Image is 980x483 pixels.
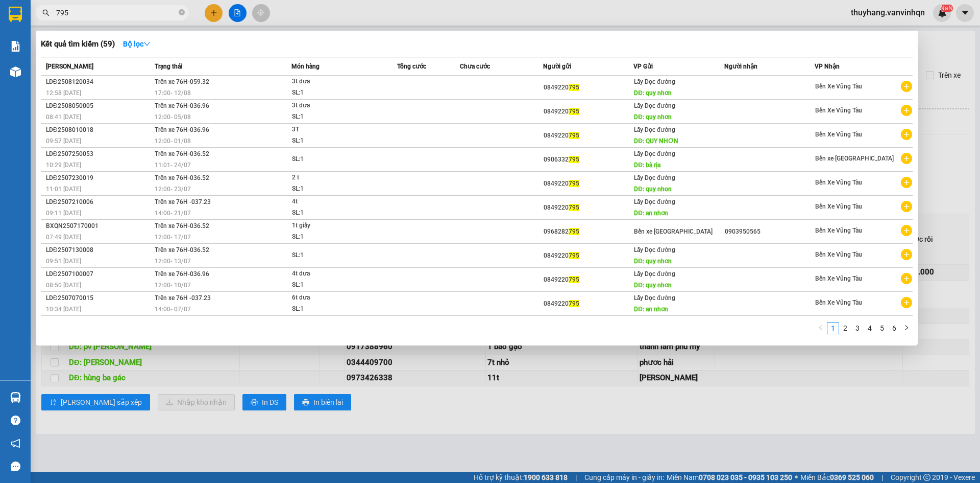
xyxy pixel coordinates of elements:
[292,196,369,208] div: 4t
[901,225,912,236] span: plus-circle
[46,89,81,97] span: 12:58 [DATE]
[634,126,675,133] span: Lấy Dọc đường
[11,439,20,448] span: notification
[155,306,191,313] span: 14:00 - 07/07
[827,322,839,334] li: 1
[292,280,369,291] div: SL: 1
[544,82,633,93] div: 0849220
[46,63,93,70] span: [PERSON_NAME]
[634,102,675,109] span: Lấy Dọc đường
[155,102,209,109] span: Trên xe 76H-036.96
[544,250,633,261] div: 0849220
[46,282,81,289] span: 08:50 [DATE]
[634,282,672,289] span: DĐ: quy nhơn
[11,416,20,425] span: question-circle
[901,105,912,116] span: plus-circle
[46,77,152,87] div: LDĐ2508120034
[155,258,191,265] span: 12:00 - 13/07
[292,268,369,280] div: 4t dưa
[569,108,579,115] span: 795
[901,153,912,164] span: plus-circle
[143,40,151,48] span: down
[634,306,668,313] span: DĐ: an nhơn
[155,270,209,278] span: Trên xe 76H-036.96
[46,258,81,265] span: 09:51 [DATE]
[292,220,369,232] div: 1t giấy
[900,322,913,334] button: right
[901,249,912,260] span: plus-circle
[56,7,177,18] input: Tìm tên, số ĐT hoặc mã đơn
[876,322,888,334] li: 5
[46,113,81,121] span: 08:41 [DATE]
[901,81,912,92] span: plus-circle
[292,232,369,243] div: SL: 1
[815,179,862,186] span: Bến Xe Vũng Tàu
[815,63,840,70] span: VP Nhận
[634,89,672,97] span: DĐ: quy nhơn
[634,137,678,145] span: DĐ: QUY NHƠN
[179,8,185,18] span: close-circle
[46,210,81,217] span: 09:11 [DATE]
[155,222,209,229] span: Trên xe 76H-036.52
[292,124,369,135] div: 3T
[634,228,713,235] span: Bến xe [GEOGRAPHIC_DATA]
[634,186,672,193] span: DĐ: quy nhon
[292,76,369,87] div: 3t dưa
[155,137,191,145] span: 12:00 - 01/08
[888,322,900,334] li: 6
[634,162,660,169] span: DĐ: bà rịa
[815,227,862,234] span: Bến Xe Vũng Tàu
[155,162,191,169] span: 11:01 - 24/07
[634,78,675,85] span: Lấy Dọc đường
[155,234,191,241] span: 12:00 - 17/07
[634,246,675,254] span: Lấy Dọc đường
[815,131,862,138] span: Bến Xe Vũng Tàu
[9,7,22,22] img: logo-vxr
[46,162,81,169] span: 10:29 [DATE]
[815,322,827,334] li: Previous Page
[634,113,672,121] span: DĐ: quy nhơn
[155,282,191,289] span: 12:00 - 10/07
[115,36,159,52] button: Bộ lọcdown
[634,210,668,217] span: DĐ: an nhơn
[569,84,579,91] span: 795
[901,297,912,308] span: plus-circle
[864,323,875,334] a: 4
[544,226,633,237] div: 0968282
[724,63,757,70] span: Người nhận
[155,174,209,181] span: Trên xe 76H-036.52
[155,89,191,97] span: 17:00 - 12/08
[815,83,862,90] span: Bến Xe Vũng Tàu
[11,462,20,471] span: message
[10,41,21,52] img: solution-icon
[900,322,913,334] li: Next Page
[815,107,862,114] span: Bến Xe Vũng Tàu
[544,274,633,285] div: 0849220
[901,177,912,188] span: plus-circle
[46,245,152,256] div: LDĐ2507130008
[292,250,369,261] div: SL: 1
[569,156,579,163] span: 795
[544,106,633,117] div: 0849220
[155,246,209,254] span: Trên xe 76H-036.52
[634,150,675,157] span: Lấy Dọc đường
[864,322,876,334] li: 4
[544,130,633,141] div: 0849220
[815,203,862,210] span: Bến Xe Vũng Tàu
[851,322,864,334] li: 3
[876,323,888,334] a: 5
[839,322,851,334] li: 2
[155,78,209,85] span: Trên xe 76H-059.32
[569,228,579,235] span: 795
[634,198,675,205] span: Lấy Dọc đường
[46,293,152,304] div: LDĐ2507070015
[46,197,152,208] div: LDĐ2507210006
[634,174,675,181] span: Lấy Dọc đường
[569,276,579,283] span: 795
[155,294,211,302] span: Trên xe 76H -037.23
[46,173,152,183] div: LDĐ2507230019
[155,113,191,121] span: 12:00 - 05/08
[46,186,81,193] span: 11:01 [DATE]
[46,234,81,241] span: 07:49 [DATE]
[543,63,571,70] span: Người gửi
